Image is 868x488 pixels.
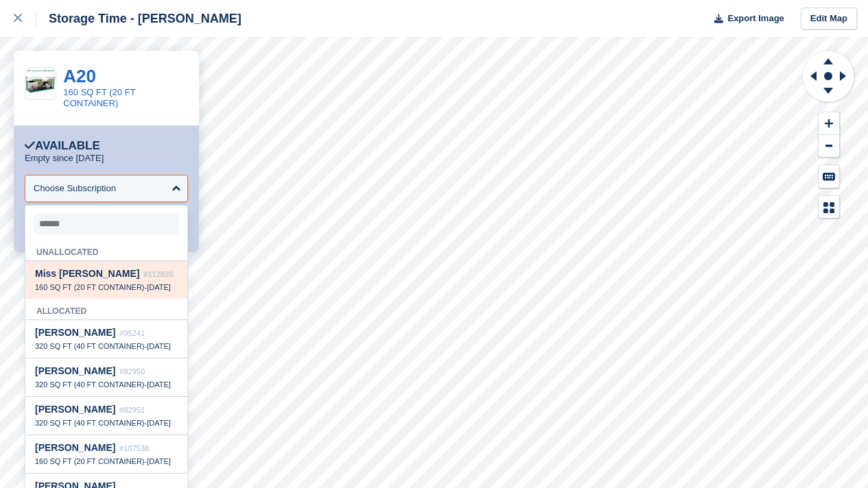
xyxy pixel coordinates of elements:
[35,380,145,389] span: 320 SQ FT (40 FT CONTAINER)
[727,12,784,25] span: Export Image
[119,406,145,414] span: #82951
[119,444,149,452] span: #107538
[819,165,839,188] button: Keyboard Shortcuts
[35,342,145,350] span: 320 SQ FT (40 FT CONTAINER)
[147,419,171,427] span: [DATE]
[35,282,178,292] div: -
[119,367,145,376] span: #82950
[147,380,171,389] span: [DATE]
[35,456,178,466] div: -
[63,66,96,86] a: A20
[143,270,173,278] span: #112820
[35,442,115,453] span: [PERSON_NAME]
[35,380,178,389] div: -
[35,327,115,338] span: [PERSON_NAME]
[801,8,857,30] a: Edit Map
[36,10,242,27] div: Storage Time - [PERSON_NAME]
[25,153,104,164] p: Empty since [DATE]
[35,341,178,351] div: -
[819,196,839,219] button: Map Legend
[25,69,56,99] img: 10ft%20Container%20(80%20SQ%20FT)%20(1).png
[147,342,171,350] span: [DATE]
[706,8,784,30] button: Export Image
[35,457,145,465] span: 160 SQ FT (20 FT CONTAINER)
[25,139,100,153] div: Available
[63,87,135,108] a: 160 SQ FT (20 FT CONTAINER)
[35,365,115,376] span: [PERSON_NAME]
[819,135,839,158] button: Zoom Out
[147,457,171,465] span: [DATE]
[35,418,178,428] div: -
[35,268,139,279] span: Miss [PERSON_NAME]
[25,240,187,261] div: Unallocated
[35,404,115,415] span: [PERSON_NAME]
[34,182,116,195] div: Choose Subscription
[819,112,839,135] button: Zoom In
[25,299,187,320] div: Allocated
[119,329,145,337] span: #95241
[147,283,171,291] span: [DATE]
[35,283,145,291] span: 160 SQ FT (20 FT CONTAINER)
[35,419,145,427] span: 320 SQ FT (40 FT CONTAINER)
